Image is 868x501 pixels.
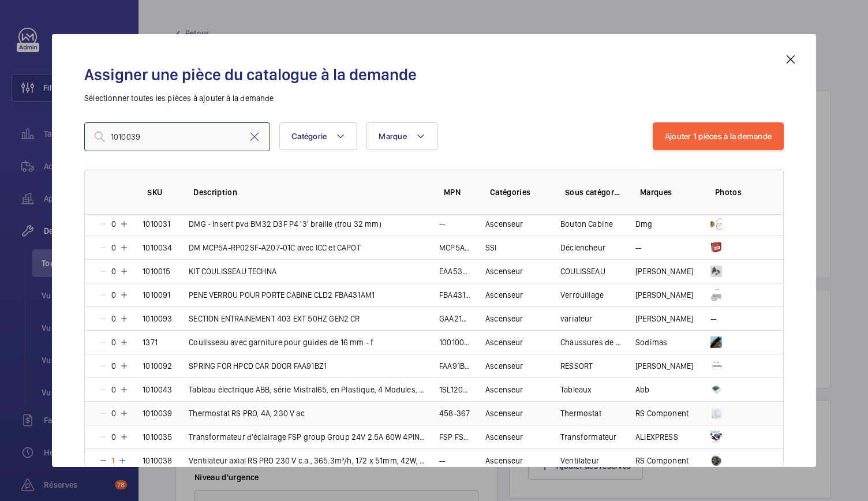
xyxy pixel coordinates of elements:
[635,407,689,419] p: RS Component
[143,384,172,395] p: 1010043
[635,360,693,372] p: [PERSON_NAME]
[560,384,592,395] p: Tableaux
[560,313,593,324] p: variateur
[439,455,445,466] p: --
[560,455,599,466] p: Ventilateur
[279,122,357,150] button: Catégorie
[108,407,119,419] p: 0
[635,242,641,253] p: --
[485,337,523,348] p: Ascenseur
[485,289,523,301] p: Ascenseur
[710,337,722,348] img: c2Y5KvU0b8U3SHZnYwzzebxsqr7P9m0hsJq7YdJmF9XpR3e6.png
[439,313,472,324] p: GAA21382G1
[189,218,381,230] p: DMG - Insert pvd BM32 D3F P4 '3' braille (trou 32 mm)
[189,242,361,253] p: DM MCP5A-RP02SF-A207-01C avec ICC et CAPOT
[710,242,722,253] img: manGfvuM-4qbElMqJEhgo5ZGHsI8fXdLWnF1FiooIz2KBxeE.png
[147,186,175,198] p: SKU
[710,313,716,324] p: --
[108,266,119,277] p: 0
[710,266,722,277] img: hm3JBxi0WnCG2KKEOHizbZEsEnIQat6CzTbWJoqWdoQTK3vG.png
[635,266,693,277] p: [PERSON_NAME]
[143,431,172,443] p: 1010035
[439,289,472,301] p: FBA431AM1
[485,242,497,253] p: SSI
[108,431,119,443] p: 0
[108,360,119,372] p: 0
[439,242,472,253] p: MCP5A-RP02SF-A207-01C
[485,431,523,443] p: Ascenseur
[143,407,172,419] p: 1010039
[189,313,360,324] p: SECTION ENTRAINEMENT 403 EXT 50HZ GEN2 CR
[84,64,784,85] h2: Assigner une pièce du catalogue à la demande
[560,337,622,348] p: Chaussures de guidage et graisseurs
[635,289,693,301] p: [PERSON_NAME]
[143,242,172,253] p: 1010034
[490,186,547,198] p: Catégories
[485,407,523,419] p: Ascenseur
[653,122,784,150] button: Ajouter 1 pièces à la demande
[444,186,472,198] p: MPN
[560,218,613,230] p: Bouton Cabine
[108,289,119,301] p: 0
[710,218,722,230] img: KJoG2-aHg-Lw6knfB4fi2DAsdF4KEwi9I8HyTMCkCrTzIttD.png
[84,122,270,151] input: Find a part
[189,384,425,395] p: Tableau électrique ABB, série Mistral65, en Plastique, 4 Modules, 63A, IP65, 202 x 152 x 117mm
[640,186,697,198] p: Marques
[189,407,305,419] p: Thermostat RS PRO, 4A, 230 V ac
[565,186,622,198] p: Sous catégories
[635,313,693,324] p: [PERSON_NAME]
[439,337,472,348] p: 10010039EN
[108,384,119,395] p: 0
[108,218,119,230] p: 0
[715,186,760,198] p: Photos
[366,122,437,150] button: Marque
[485,313,523,324] p: Ascenseur
[143,455,172,466] p: 1010038
[379,132,407,141] span: Marque
[485,455,523,466] p: Ascenseur
[143,289,170,301] p: 1010091
[710,289,722,301] img: X3dxIIcNxTtNmX-wNXmHjTPG4IQxrcewWdxg7DwlDzkJUkzN.png
[560,289,604,301] p: Verrouillage
[439,407,470,419] p: 458-367
[143,337,158,348] p: 1371
[189,455,425,466] p: Ventilateur axial RS PRO 230 V c.a., 365.3m³/h, 172 x 51mm, 42W, Dia. 172mm
[108,313,119,324] p: 0
[189,360,327,372] p: SPRING FOR HPCD CAR DOOR FAA91BZ1
[635,337,667,348] p: Sodimas
[485,384,523,395] p: Ascenseur
[485,266,523,277] p: Ascenseur
[635,431,678,443] p: ALIEXPRESS
[560,431,617,443] p: Transformateur
[439,360,472,372] p: FAA91BZ1
[485,218,523,230] p: Ascenseur
[189,266,276,277] p: KIT COULISSEAU TECHNA
[189,289,375,301] p: PENE VERROU POUR PORTE CABINE CLD2 FBA431AM1
[84,92,784,104] p: Sélectionner toutes les pièces à ajouter à la demande
[560,242,605,253] p: Déclencheur
[635,218,653,230] p: Dmg
[710,407,722,419] img: EVboLqBr4XRQikk8Xr-c_rLzMIphcUvEouIdA18gRZgcSDRT.png
[193,186,425,198] p: Description
[143,360,172,372] p: 1010092
[189,431,425,443] p: Transformateur d'éclairage FSP group Group 24V 2.5A 60W 4PIN AC DC Adaptateur FSP FSP060-DAAN2 Po...
[635,455,689,466] p: RS Component
[439,384,472,395] p: 1SL1200A00 65P04X12
[710,384,722,395] img: ZPDhIpASOZfWxaTvdwpY8Pj-TuKfRV8GhxTMrWT-PPaUrG_G.png
[560,266,605,277] p: COULISSEAU
[439,266,472,277] p: EAA5394A36
[143,313,172,324] p: 1010093
[485,360,523,372] p: Ascenseur
[439,218,445,230] p: --
[710,455,722,466] img: zLFvGNS8DxAo6Ao1me8854Jin6W_WyFoBBuueHUF7LFw6yBA.png
[439,431,472,443] p: FSP FSP060-DAAN2
[108,242,119,253] p: 0
[189,337,373,348] p: Coulisseau avec garniture pour guides de 16 mm - f
[560,360,593,372] p: RESSORT
[143,266,170,277] p: 1010015
[560,407,601,419] p: Thermostat
[635,384,650,395] p: Abb
[108,455,118,466] p: 1
[108,337,119,348] p: 0
[143,218,170,230] p: 1010031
